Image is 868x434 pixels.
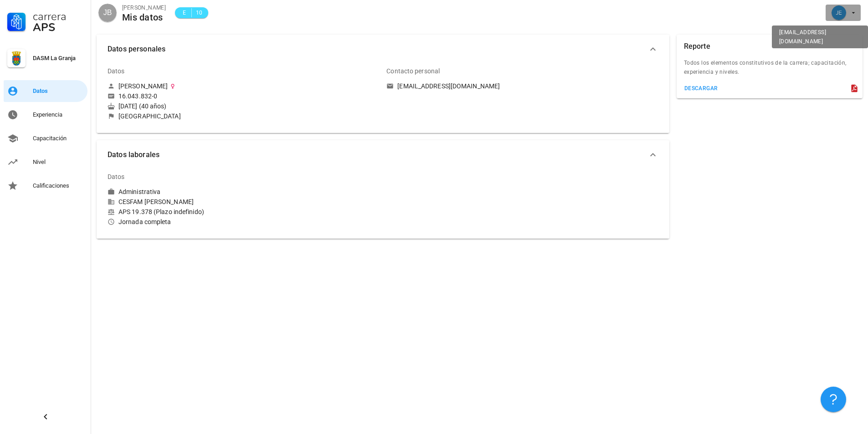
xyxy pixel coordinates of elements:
[108,218,379,226] div: Jornada completa
[33,182,84,189] div: Calificaciones
[108,166,125,188] div: Datos
[4,151,87,173] a: Nivel
[33,11,84,22] div: Carrera
[122,3,166,12] div: [PERSON_NAME]
[677,58,863,82] div: Todos los elementos constitutivos de la carrera; capacitación, experiencia y niveles.
[832,5,846,20] div: avatar
[33,135,84,142] div: Capacitación
[118,188,160,196] div: Administrativa
[4,104,87,126] a: Experiencia
[4,128,87,149] a: Capacitación
[4,175,87,197] a: Calificaciones
[684,35,710,58] div: Reporte
[33,22,84,33] div: APS
[386,60,440,82] div: Contacto personal
[33,87,84,95] div: Datos
[98,4,117,22] div: avatar
[180,8,188,17] span: E
[118,112,181,120] div: [GEOGRAPHIC_DATA]
[386,82,658,90] a: [EMAIL_ADDRESS][DOMAIN_NAME]
[4,80,87,102] a: Datos
[108,60,125,82] div: Datos
[97,140,669,169] button: Datos laborales
[103,4,112,22] span: JB
[108,208,379,216] div: APS 19.378 (Plazo indefinido)
[118,82,168,90] div: [PERSON_NAME]
[684,85,718,92] div: descargar
[122,12,166,22] div: Mis datos
[680,82,722,95] button: descargar
[97,35,669,64] button: Datos personales
[397,82,500,90] div: [EMAIL_ADDRESS][DOMAIN_NAME]
[108,102,379,110] div: [DATE] (40 años)
[195,8,203,17] span: 10
[118,92,157,100] div: 16.043.832-0
[108,148,647,161] span: Datos laborales
[33,55,84,62] div: DASM La Granja
[108,43,647,56] span: Datos personales
[33,111,84,118] div: Experiencia
[33,158,84,166] div: Nivel
[108,198,379,206] div: CESFAM [PERSON_NAME]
